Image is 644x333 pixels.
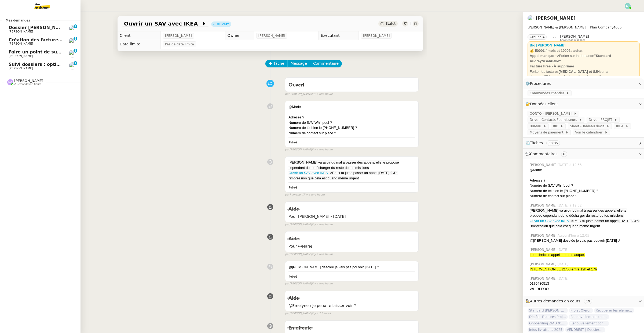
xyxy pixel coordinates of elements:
span: Autres demandes en cours [530,299,580,303]
p: 1 [74,61,76,66]
b: Privé [288,186,297,189]
img: users%2FSg6jQljroSUGpSfKFUOPmUmNaZ23%2Favatar%2FUntitled.png [69,50,76,57]
span: 2 demandes en cours [14,83,41,86]
img: svg [625,3,631,9]
span: Dépôt - Factures Projets [528,314,568,320]
span: ⏲️ [525,141,565,145]
span: Bureau [530,124,543,129]
a: [PERSON_NAME] [536,16,576,21]
span: Plan Company [590,26,613,29]
strong: Appel manqué --> [530,54,559,58]
span: Voir le calendrier [575,130,604,135]
span: Ouvrir un SAV avec IKEA [124,21,202,26]
span: 4000 [613,26,622,29]
span: Onboarding ZIAD 01/09 [528,321,568,326]
div: Adresse ? [530,178,640,183]
p: 1 [74,37,76,42]
span: Pour @Marie [288,243,415,249]
div: Numéro de contact sur place ? [530,193,640,199]
app-user-label: Knowledge manager [560,34,589,41]
span: Récupérer les éléments sociaux - août 2025 [594,308,634,313]
div: Ouvert [217,23,229,26]
span: [PERSON_NAME] [363,33,390,38]
span: Moyens de paiement [530,130,565,135]
span: Projet Oléron [569,308,593,313]
span: Procédures [530,81,551,86]
nz-badge-sup: 1 [74,61,77,65]
td: Client [118,31,160,40]
span: INTERVENTION LE 21/08 entre 12h et 17h [530,267,597,271]
img: users%2FSg6jQljroSUGpSfKFUOPmUmNaZ23%2Favatar%2FUntitled.png [69,62,76,70]
span: & [553,34,556,41]
span: Création des factures client - juillet 2025 [9,37,108,42]
strong: [MEDICAL_DATA] et S2H [559,70,600,74]
img: svg [7,79,13,85]
div: WHIRLPOOL [530,286,640,292]
span: Pour [PERSON_NAME] - [DATE] [288,213,415,220]
span: Le technicien appellera en masqué. [530,253,585,257]
span: [PERSON_NAME] [258,33,285,38]
span: RIB [553,124,561,129]
span: Commentaires [530,152,557,156]
img: users%2FSg6jQljroSUGpSfKFUOPmUmNaZ23%2Favatar%2FUntitled.png [69,38,76,45]
span: [PERSON_NAME] [530,262,558,267]
span: par [285,222,290,227]
small: [PERSON_NAME] [285,147,333,152]
span: Aide [288,207,299,212]
small: [PERSON_NAME] [285,92,333,96]
span: 🕵️ [525,299,594,303]
span: [PERSON_NAME] [165,33,192,38]
span: [PERSON_NAME] [530,162,558,167]
span: [PERSON_NAME] va avoir du mal à passer des appels, elle te propose cependant de te décharger du r... [530,208,627,218]
div: @Marie [288,104,415,110]
span: [PERSON_NAME] [14,79,43,83]
a: Bio [PERSON_NAME] [530,43,566,47]
b: Privé [288,141,297,144]
span: [DATE] [558,276,570,281]
span: Standard [PERSON_NAME] [528,308,568,313]
span: par [285,311,290,316]
span: QONTO - [PERSON_NAME] [530,111,574,116]
span: Données client [530,102,558,106]
span: -->Peux tu juste passrr un appel [DATE] ? J'ai l'impression que cela est quand même urgent [288,171,398,180]
span: [PERSON_NAME] [9,67,33,70]
p: 1 [74,24,76,29]
b: Privé [288,275,297,278]
img: users%2FfjlNmCTkLiVoA3HQjY3GA5JXGxb2%2Favatar%2Fstarofservice_97480retdsc0392.png [528,15,533,21]
div: @[PERSON_NAME] désolée je vais pas pouvoir [DATE] :/ [288,265,415,270]
div: @[PERSON_NAME] désolée je vais pas pouvoir [DATE] :/ [530,238,640,243]
div: 0170480513 [530,281,640,286]
div: Forker sur la demande [530,53,638,64]
span: par [285,193,290,197]
span: il y a une heure [304,193,325,197]
span: [DATE] [558,247,570,252]
span: [PERSON_NAME] va avoir du mal à passer des appels, elle te propose cependant de te décharger du r... [288,160,399,170]
div: 🕵️Autres demandes en cours 19 [523,296,644,306]
span: il y a une heure [312,147,333,152]
strong: "Réception factures fournisseurs" [544,75,601,79]
span: par [285,252,290,257]
a: Ouvrir un SAV avec IKEA [530,219,569,223]
p: 1 [74,49,76,54]
span: par [285,281,290,286]
span: -->Peux tu juste passrr un appel [DATE] ? J'ai l'impression que cela est quand même urgent [530,219,639,228]
span: [PERSON_NAME] [530,203,558,208]
div: Numéro de tél bien le [PHONE_NUMBER] ? [530,188,640,194]
div: Numéro de SAV Whirlpool ? [288,120,415,125]
span: il y a une heure [312,252,333,257]
span: Infos livraisons 2025 [528,327,564,332]
small: [PERSON_NAME] [285,252,333,257]
nz-badge-sup: 1 [74,49,77,53]
div: Numéro de tél bien le [PHONE_NUMBER] ? [288,125,415,131]
span: Aujourd’hui à 12:05 [558,233,590,238]
span: Tâche [273,60,284,67]
td: Exécutant [319,31,358,40]
div: @Marie [530,167,640,173]
span: [PERSON_NAME] [530,276,558,281]
span: Pas de date limite [165,42,194,47]
span: IKEA [616,124,625,129]
span: Knowledge manager [560,39,585,42]
span: il y a une heure [312,92,333,96]
span: Sheet - Tableau devis [570,124,606,129]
